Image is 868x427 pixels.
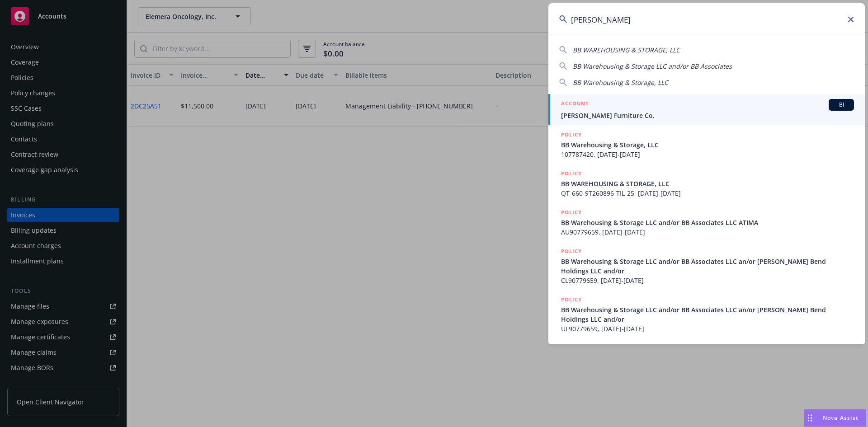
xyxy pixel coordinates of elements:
h5: POLICY [561,247,582,256]
span: 107787420, [DATE]-[DATE] [561,150,854,159]
a: POLICYBB WAREHOUSING & STORAGE, LLCQT-660-9T260896-TIL-25, [DATE]-[DATE] [548,164,865,203]
h5: ACCOUNT [561,99,589,110]
span: QT-660-9T260896-TIL-25, [DATE]-[DATE] [561,188,854,198]
span: Nova Assist [823,414,859,422]
span: BB WAREHOUSING & STORAGE, LLC [561,179,854,188]
button: Nova Assist [804,409,866,427]
span: BB Warehousing & Storage LLC and/or BB Associates LLC an/or [PERSON_NAME] Bend Holdings LLC and/or [561,305,854,324]
span: [PERSON_NAME] Furniture Co. [561,111,854,120]
span: AU90779659, [DATE]-[DATE] [561,227,854,237]
span: BB Warehousing & Storage LLC and/or BB Associates LLC ATIMA [561,218,854,227]
a: POLICYBB Warehousing & Storage LLC and/or BB Associates LLC ATIMAAU90779659, [DATE]-[DATE] [548,203,865,242]
span: CL90779659, [DATE]-[DATE] [561,276,854,285]
span: BB Warehousing & Storage, LLC [561,140,854,150]
a: POLICYBB Warehousing & Storage LLC and/or BB Associates LLC an/or [PERSON_NAME] Bend Holdings LLC... [548,290,865,338]
h5: POLICY [561,208,582,217]
span: BB WAREHOUSING & STORAGE, LLC [573,46,680,54]
div: Drag to move [804,409,816,427]
span: BB Warehousing & Storage, LLC [573,78,668,87]
span: UL90779659, [DATE]-[DATE] [561,324,854,333]
input: Search... [548,3,865,36]
span: BI [832,101,850,109]
a: POLICYBB Warehousing & Storage LLC and/or BB Associates LLC an/or [PERSON_NAME] Bend Holdings LLC... [548,242,865,290]
h5: POLICY [561,130,582,139]
span: BB Warehousing & Storage LLC and/or BB Associates [573,62,732,70]
a: ACCOUNTBI[PERSON_NAME] Furniture Co. [548,94,865,125]
h5: POLICY [561,295,582,304]
h5: POLICY [561,169,582,178]
a: POLICYBB Warehousing & Storage, LLC107787420, [DATE]-[DATE] [548,125,865,164]
span: BB Warehousing & Storage LLC and/or BB Associates LLC an/or [PERSON_NAME] Bend Holdings LLC and/or [561,257,854,276]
